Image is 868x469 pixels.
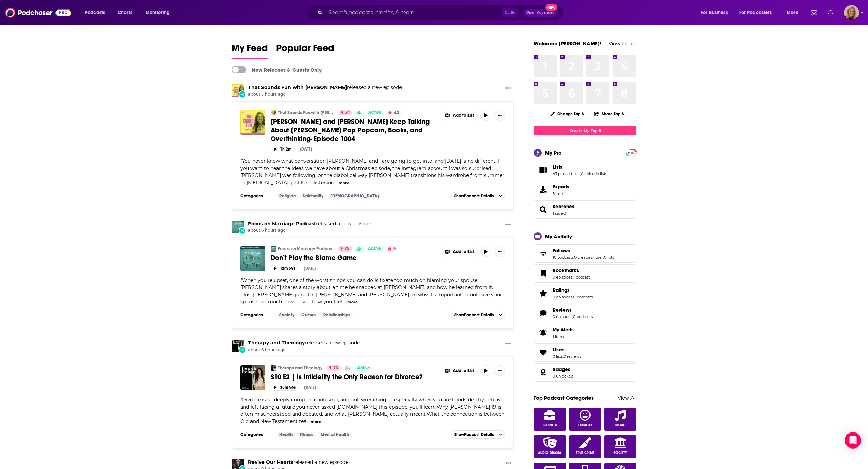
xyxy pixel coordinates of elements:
[569,435,601,458] a: True Crime
[240,110,265,135] a: Annie and Eddie Keep Talking About Whirley Pop Popcorn, Books, and Overthinking- Episode 1004
[451,430,505,439] button: ShowPodcast Details
[553,184,569,190] span: Exports
[545,150,562,156] div: My Pro
[347,299,358,305] button: more
[572,295,573,299] span: ,
[276,42,334,59] a: Popular Feed
[844,5,859,20] button: Show profile menu
[553,247,570,254] span: Follows
[248,340,305,346] a: Therapy and Theology
[357,365,370,372] span: Active
[232,84,244,97] img: That Sounds Fun with Annie F. Downs
[553,327,574,333] span: My Alerts
[454,194,494,198] span: Show Podcast Details
[572,314,573,319] span: ,
[318,432,352,437] a: Mental Health
[271,246,276,252] a: Focus on Marriage Podcast
[240,158,504,186] span: You never know what conversation [PERSON_NAME] and I are going to get into, and [DATE] is no diff...
[503,84,514,93] button: Show More Button
[563,354,564,359] span: ,
[239,346,246,354] div: New Episode
[739,8,772,17] span: For Podcasters
[545,233,572,240] div: My Activity
[276,42,334,58] span: Popular Feed
[232,340,244,352] a: Therapy and Theology
[594,107,624,120] button: Share Top 8
[603,255,604,260] span: ,
[494,110,505,121] button: Show More Button
[618,395,636,401] a: View All
[442,365,477,376] button: Show More Button
[553,307,593,313] a: Reviews
[553,334,574,339] span: 1 item
[534,264,636,283] span: Bookmarks
[300,147,312,152] div: [DATE]
[534,181,636,199] a: Exports
[609,40,636,47] a: View Profile
[248,91,402,97] span: about 5 hours ago
[546,110,588,118] button: Change Top 8
[573,275,590,280] a: 1 podcast
[343,299,346,305] span: ...
[239,227,246,234] div: New Episode
[344,245,349,252] span: 75
[339,180,349,186] button: more
[844,5,859,20] span: Logged in as avansolkema
[248,347,360,353] span: about 6 hours ago
[553,164,562,170] span: Lists
[240,432,271,437] h3: Categories
[696,7,736,18] button: open menu
[553,346,581,353] a: Likes
[573,295,593,299] a: 0 podcasts
[271,254,437,262] a: Don’t Play the Blame Game
[271,373,423,381] span: S10 E2 | Is Infidelity the Only Reason for Divorce?
[368,245,381,252] span: Active
[453,368,474,373] span: Add to List
[232,66,322,73] a: New Releases & Guests Only
[545,4,558,11] span: New
[593,255,603,260] a: 1 user
[113,7,136,18] a: Charts
[5,6,71,19] a: Podchaser - Follow, Share and Rate Podcasts
[339,110,352,115] a: 74
[572,275,573,280] span: ,
[271,384,299,390] button: 38m 56s
[573,314,593,319] a: 0 podcasts
[543,423,557,427] span: Business
[354,365,373,371] a: Active
[534,408,566,431] a: Business
[553,354,563,359] a: 0 lists
[569,408,601,431] a: Comedy
[240,193,271,199] h3: Categories
[553,267,579,273] span: Bookmarks
[536,328,550,338] span: My Alerts
[240,365,265,390] img: S10 E2 | Is Infidelity the Only Reason for Divorce?
[453,113,474,118] span: Add to List
[578,423,592,427] span: Comedy
[534,363,636,382] span: Badges
[574,255,592,260] a: 0 creators
[338,246,352,252] a: 75
[553,171,580,176] a: 43 podcast lists
[453,249,474,254] span: Add to List
[536,165,550,175] a: Lists
[553,366,570,372] span: Badges
[553,255,573,260] a: 10 podcasts
[553,374,573,379] a: 0 unlocked
[386,110,402,115] button: 4.3
[345,109,350,116] span: 74
[278,246,334,252] a: Focus on Marriage Podcast
[523,9,558,17] button: Open AdvancedNew
[454,432,494,437] span: Show Podcast Details
[297,432,316,437] a: Fitness
[553,295,572,299] a: 0 episodes
[248,221,316,227] a: Focus on Marriage Podcast
[534,324,636,342] a: My Alerts
[494,365,505,376] button: Show More Button
[573,255,574,260] span: ,
[526,11,555,14] span: Open Advanced
[534,40,601,47] a: Welcome [PERSON_NAME]!
[845,432,861,449] div: Open Intercom Messenger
